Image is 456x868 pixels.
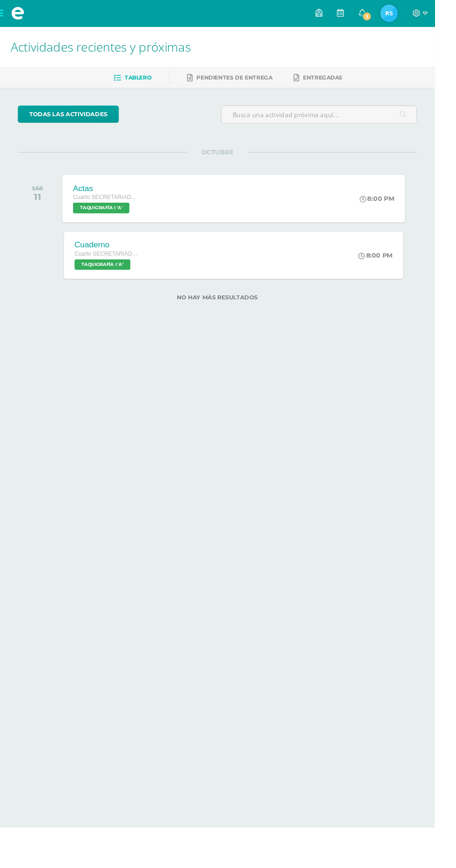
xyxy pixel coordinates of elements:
a: Pendientes de entrega [196,74,286,89]
div: Cuaderno [78,252,148,262]
a: todas las Actividades [19,111,125,129]
div: 8:00 PM [376,264,412,272]
span: Actividades recientes y próximas [11,40,200,58]
label: No hay más resultados [19,309,437,316]
span: TAQUIGRAFÍA I 'A' [76,212,135,224]
span: Tablero [131,78,159,85]
span: OCTUBRE [196,155,260,164]
div: SÁB [34,194,46,201]
img: 437153b3109d0a31ea08027e44a39acd.png [399,5,417,23]
div: Actas [76,192,147,202]
span: Pendientes de entrega [206,78,286,85]
div: 11 [34,201,46,212]
a: Entregadas [308,74,359,89]
span: 2 [380,12,390,22]
input: Busca una actividad próxima aquí... [232,111,437,129]
span: Entregadas [318,78,359,85]
div: 8:00 PM [377,204,414,212]
span: Cuarto SECRETARIADO [PERSON_NAME][DATE] [78,263,148,270]
a: Tablero [119,74,159,89]
span: TAQUIGRAFÍA I 'A' [78,272,137,283]
span: Cuarto SECRETARIADO [PERSON_NAME][DATE] [76,204,147,210]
